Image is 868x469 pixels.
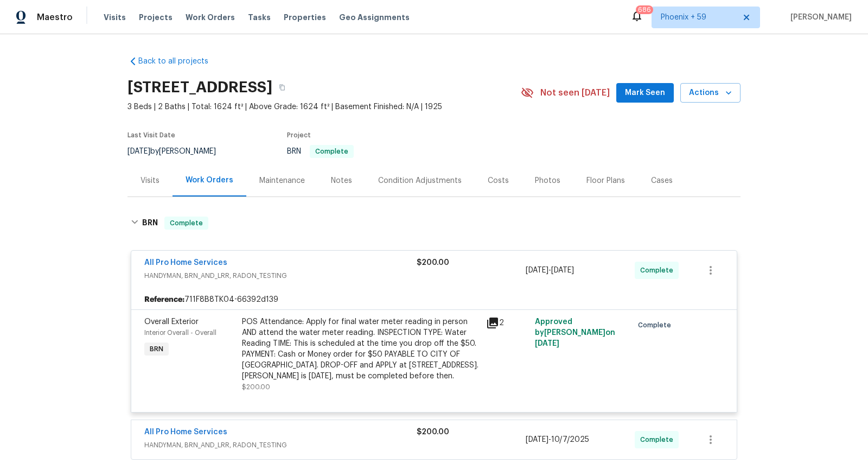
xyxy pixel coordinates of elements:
div: Costs [488,175,509,186]
span: - [526,434,589,445]
span: BRN [287,148,354,155]
span: Maestro [37,12,73,23]
span: Actions [689,86,732,100]
span: Complete [165,218,207,229]
button: Copy Address [272,78,292,97]
span: Complete [638,320,675,331]
span: Interior Overall - Overall [144,329,216,336]
span: [PERSON_NAME] [786,12,852,23]
span: [DATE] [551,267,574,274]
div: Maintenance [259,175,305,186]
div: Work Orders [186,175,233,186]
button: Actions [680,83,741,103]
div: 2 [486,316,528,329]
span: HANDYMAN, BRN_AND_LRR, RADON_TESTING [144,440,417,451]
span: Work Orders [186,12,235,23]
span: 3 Beds | 2 Baths | Total: 1624 ft² | Above Grade: 1624 ft² | Basement Finished: N/A | 1925 [127,102,521,112]
button: Mark Seen [616,83,674,103]
div: Photos [535,175,560,186]
span: [DATE] [535,340,559,347]
span: Projects [139,12,173,23]
div: by [PERSON_NAME] [127,145,229,158]
span: Overall Exterior [144,318,199,326]
span: Tasks [248,14,271,21]
div: POS Attendance: Apply for final water meter reading in person AND attend the water meter reading.... [242,316,480,382]
span: HANDYMAN, BRN_AND_LRR, RADON_TESTING [144,270,417,281]
div: Visits [141,175,159,186]
span: 10/7/2025 [551,436,589,443]
div: Notes [331,175,352,186]
span: Properties [284,12,326,23]
div: Condition Adjustments [378,175,462,186]
a: Back to all projects [127,56,232,67]
a: All Pro Home Services [144,259,227,267]
span: Complete [311,148,353,155]
span: [DATE] [526,436,548,443]
h2: [STREET_ADDRESS] [127,82,272,93]
div: Cases [651,175,673,186]
span: [DATE] [526,267,548,274]
span: Geo Assignments [339,12,410,23]
div: 711F8B8TK04-66392d139 [131,290,737,309]
div: BRN Complete [127,206,741,240]
span: Project [287,132,311,138]
span: Not seen [DATE] [540,87,610,98]
a: All Pro Home Services [144,428,227,436]
span: Visits [104,12,126,23]
span: $200.00 [242,384,270,390]
span: - [526,265,574,276]
span: Complete [640,434,678,445]
span: Mark Seen [625,86,665,100]
span: [DATE] [127,148,150,155]
span: Complete [640,265,678,276]
b: Reference: [144,294,184,305]
h6: BRN [142,217,158,230]
span: $200.00 [417,259,449,267]
div: Floor Plans [586,175,625,186]
span: Phoenix + 59 [661,12,735,23]
span: $200.00 [417,428,449,436]
div: 686 [638,4,651,15]
span: Last Visit Date [127,132,175,138]
span: BRN [145,344,168,354]
span: Approved by [PERSON_NAME] on [535,318,615,347]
